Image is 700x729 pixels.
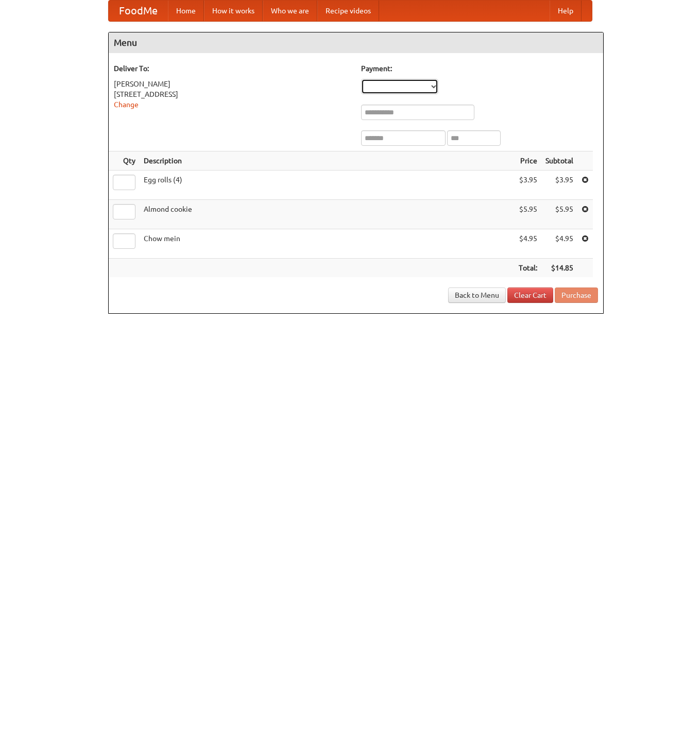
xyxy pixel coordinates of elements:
a: Who we are [263,1,317,21]
h4: Menu [109,32,603,53]
h5: Payment: [361,63,598,74]
a: Home [168,1,204,21]
td: $5.95 [515,200,541,229]
a: How it works [204,1,263,21]
a: Back to Menu [448,287,506,303]
a: FoodMe [109,1,168,21]
h5: Deliver To: [114,63,351,74]
td: $4.95 [515,229,541,259]
td: Almond cookie [140,200,515,229]
button: Purchase [555,287,598,303]
td: $4.95 [541,229,577,259]
td: Egg rolls (4) [140,171,515,200]
div: [PERSON_NAME] [114,79,351,89]
a: Clear Cart [507,287,553,303]
th: Total: [515,259,541,278]
th: $14.85 [541,259,577,278]
td: $3.95 [541,171,577,200]
a: Recipe videos [317,1,379,21]
th: Qty [109,151,140,171]
div: [STREET_ADDRESS] [114,89,351,99]
td: $5.95 [541,200,577,229]
a: Help [550,1,582,21]
th: Price [515,151,541,171]
th: Subtotal [541,151,577,171]
td: $3.95 [515,171,541,200]
th: Description [140,151,515,171]
a: Change [114,100,139,109]
td: Chow mein [140,229,515,259]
